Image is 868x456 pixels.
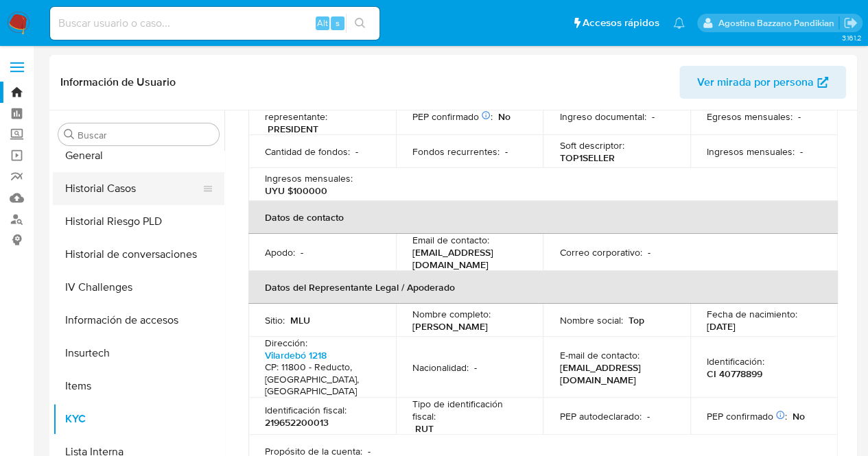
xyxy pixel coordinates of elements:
[53,337,224,370] button: Insurtech
[412,246,521,271] p: [EMAIL_ADDRESS][DOMAIN_NAME]
[651,110,654,123] p: -
[559,246,642,259] p: Correo corporativo :
[53,172,213,205] button: Historial Casos
[718,16,838,29] p: agostina.bazzano@mercadolibre.com
[265,348,327,362] a: Vilardebó 1218
[53,205,224,238] button: Historial Riesgo PLD
[628,314,644,326] p: Top
[412,308,491,320] p: Nombre completo :
[265,404,347,416] p: Identificación fiscal :
[800,145,803,158] p: -
[697,66,814,99] span: Ver mirada por persona
[707,368,762,380] p: CI 40778899
[265,172,353,184] p: Ingresos mensuales :
[707,145,795,158] p: Ingresos mensuales :
[707,355,764,368] p: Identificación :
[265,246,295,259] p: Apodo :
[559,110,646,123] p: Ingreso documental :
[646,410,649,422] p: -
[843,16,858,30] a: Salir
[336,16,340,29] span: s
[50,14,379,32] input: Buscar usuario o caso...
[268,123,318,135] p: PRESIDENT
[505,145,508,158] p: -
[559,152,614,164] p: TOP1SELLER
[355,145,358,158] p: -
[798,110,801,123] p: -
[707,110,793,123] p: Egresos mensuales :
[64,129,75,140] button: Buscar
[415,422,434,435] p: RUT
[301,246,303,259] p: -
[317,16,328,29] span: Alt
[412,398,527,422] p: Tipo de identificación fiscal :
[53,304,224,337] button: Información de accesos
[412,320,488,333] p: [PERSON_NAME]
[78,129,213,141] input: Buscar
[265,314,285,326] p: Sitio :
[265,361,374,398] h4: CP: 11800 - Reducto, [GEOGRAPHIC_DATA], [GEOGRAPHIC_DATA]
[53,238,224,271] button: Historial de conversaciones
[647,246,650,259] p: -
[412,234,489,246] p: Email de contacto :
[53,370,224,403] button: Items
[265,98,379,123] p: Relación del representante :
[60,75,176,89] h1: Información de Usuario
[53,139,224,172] button: General
[559,139,624,152] p: Soft descriptor :
[53,403,224,435] button: KYC
[498,110,511,123] p: No
[583,16,659,30] span: Accesos rápidos
[53,271,224,304] button: IV Challenges
[290,314,310,326] p: MLU
[559,361,668,386] p: [EMAIL_ADDRESS][DOMAIN_NAME]
[412,145,500,158] p: Fondos recurrentes :
[412,110,493,123] p: PEP confirmado :
[265,145,350,158] p: Cantidad de fondos :
[559,410,641,422] p: PEP autodeclarado :
[559,349,639,361] p: E-mail de contacto :
[707,308,797,320] p: Fecha de nacimiento :
[265,337,307,349] p: Dirección :
[248,271,838,304] th: Datos del Representante Legal / Apoderado
[412,361,469,374] p: Nacionalidad :
[265,416,329,429] p: 219652200013
[346,14,374,33] button: search-icon
[559,314,622,326] p: Nombre social :
[707,320,736,333] p: [DATE]
[673,17,685,29] a: Notificaciones
[679,66,846,99] button: Ver mirada por persona
[265,184,327,197] p: UYU $100000
[474,361,477,374] p: -
[248,201,838,234] th: Datos de contacto
[793,410,805,422] p: No
[707,410,787,422] p: PEP confirmado :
